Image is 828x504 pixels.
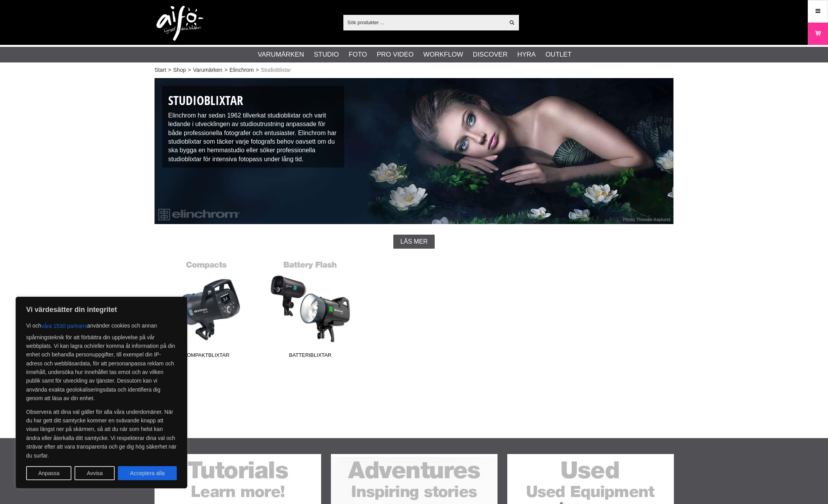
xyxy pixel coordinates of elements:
[258,50,304,60] a: Varumärken
[41,319,87,333] button: våra 1530 partners
[173,66,186,74] a: Shop
[193,66,222,74] a: Varumärken
[26,466,71,480] button: Anpassa
[155,78,673,224] img: Elinchrom Studioblixtar
[473,50,508,60] a: Discover
[26,319,177,403] p: Vi och använder cookies och annan spårningsteknik för att förbättra din upplevelse på vår webbpla...
[156,6,203,41] img: logo.png
[348,50,367,60] a: Foto
[155,66,166,74] a: Start
[256,66,259,74] span: >
[545,50,572,60] a: Outlet
[314,50,339,60] a: Studio
[343,16,505,28] input: Sök produkter ...
[377,50,413,60] a: Pro Video
[162,86,344,167] div: Elinchrom har sedan 1962 tillverkat studioblixtar och varit ledande i utvecklingen av studioutrus...
[168,66,171,74] span: >
[26,305,177,314] p: Vi värdesätter din integritet
[155,256,258,362] a: Kompaktblixtar
[188,66,191,74] span: >
[155,351,258,362] span: Kompaktblixtar
[118,466,177,480] button: Acceptera alla
[423,50,463,60] a: Workflow
[400,238,428,245] span: Läs mer
[75,466,115,480] button: Avvisa
[258,351,362,362] span: Batteriblixtar
[26,408,177,460] p: Observera att dina val gäller för alla våra underdomäner. När du har gett ditt samtycke kommer en...
[258,256,362,362] a: Batteriblixtar
[168,92,338,109] h1: Studioblixtar
[261,66,291,74] span: Studioblixtar
[16,297,187,488] div: Vi värdesätter din integritet
[224,66,227,74] span: >
[517,50,536,60] a: Hyra
[229,66,254,74] a: Elinchrom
